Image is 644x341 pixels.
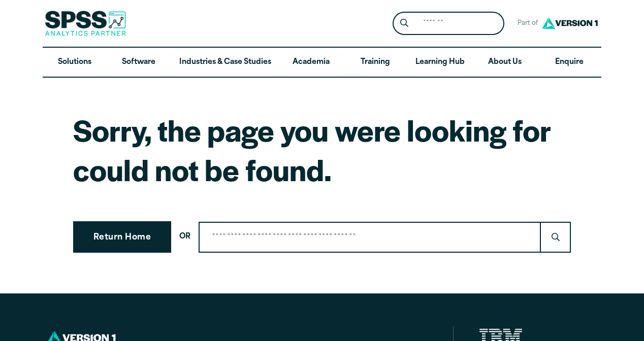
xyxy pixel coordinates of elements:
[279,48,343,77] a: Academia
[179,230,190,245] span: OR
[43,48,107,77] a: Solutions
[407,48,473,77] a: Learning Hub
[45,11,126,36] img: SPSS Analytics Partner
[400,19,408,27] svg: Search magnifying glass icon
[73,221,171,253] a: Return Home
[512,16,539,31] span: Part of
[43,48,601,77] nav: Desktop version of site main menu
[393,12,504,36] form: Site Header Search Form
[107,48,171,77] a: Software
[473,48,537,77] a: About Us
[73,110,571,189] h1: Sorry, the page you were looking for could not be found.
[199,222,541,253] input: Search
[171,48,279,77] a: Industries & Case Studies
[343,48,407,77] a: Training
[537,48,601,77] a: Enquire
[539,14,600,32] img: Version1 Logo
[395,14,414,33] button: Search magnifying glass icon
